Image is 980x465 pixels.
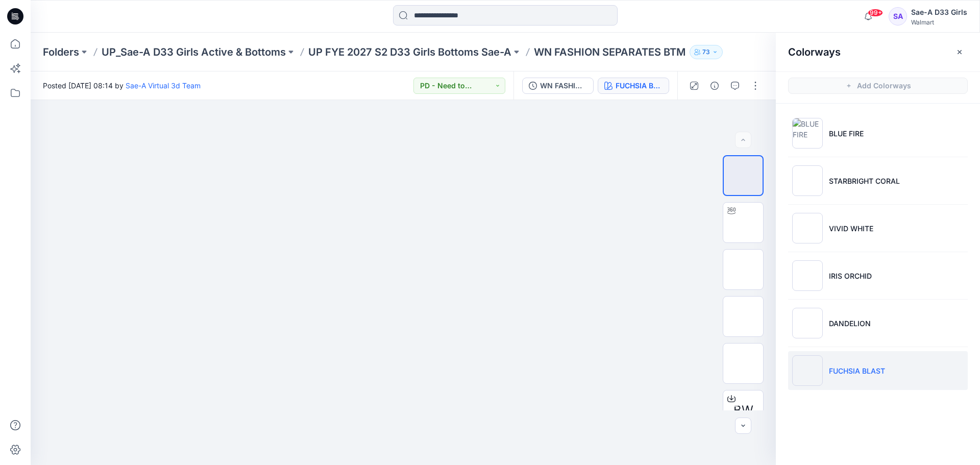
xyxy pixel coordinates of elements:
a: Sae-A Virtual 3d Team [126,81,201,90]
p: 73 [702,46,710,58]
a: UP FYE 2027 S2 D33 Girls Bottoms Sae-A [308,45,511,59]
span: BW [733,401,753,420]
a: Folders [43,45,79,59]
button: Details [706,78,723,94]
img: BLUE FIRE [792,118,823,149]
p: STARBRIGHT CORAL [829,176,900,186]
p: FUCHSIA BLAST [829,365,885,376]
p: DANDELION [829,318,871,329]
button: FUCHSIA BLAST [598,78,669,94]
img: FUCHSIA BLAST [792,355,823,386]
h2: Colorways [788,46,841,58]
img: IRIS ORCHID [792,260,823,291]
div: Walmart [911,18,967,26]
button: 73 [690,45,723,59]
span: 99+ [868,9,883,17]
p: WN FASHION SEPARATES BTM [534,45,685,59]
a: UP_Sae-A D33 Girls Active & Bottoms [102,45,286,59]
p: VIVID WHITE [829,223,873,234]
button: WN FASHION SEPARATES BTM_FULL COLORWAYS [522,78,594,94]
div: SA [889,7,907,26]
img: VIVID WHITE [792,213,823,243]
div: WN FASHION SEPARATES BTM_FULL COLORWAYS [540,80,587,91]
p: IRIS ORCHID [829,271,872,281]
div: Sae-A D33 Girls [911,6,967,18]
p: BLUE FIRE [829,128,864,139]
img: STARBRIGHT CORAL [792,165,823,196]
span: Posted [DATE] 08:14 by [43,80,201,91]
div: FUCHSIA BLAST [616,80,663,91]
img: DANDELION [792,308,823,338]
